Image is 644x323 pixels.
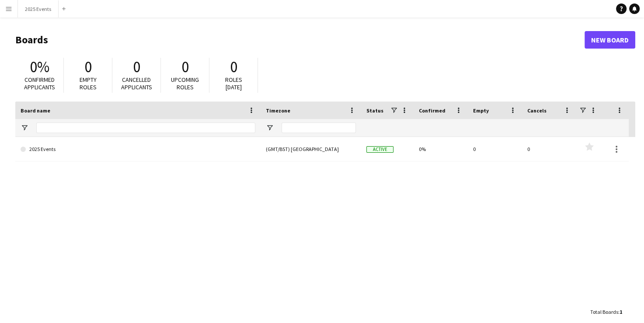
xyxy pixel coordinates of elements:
[590,303,622,320] div: :
[230,57,237,77] span: 0
[36,123,255,133] input: Board name Filter Input
[24,76,55,91] span: Confirmed applicants
[21,107,50,114] span: Board name
[473,107,489,114] span: Empty
[18,0,59,18] button: 2025 Events
[21,137,255,161] a: 2025 Events
[419,107,446,114] span: Confirmed
[414,137,468,161] div: 0%
[266,107,290,114] span: Timezone
[261,137,361,161] div: (GMT/BST) [GEOGRAPHIC_DATA]
[121,76,152,91] span: Cancelled applicants
[468,137,522,161] div: 0
[522,137,576,161] div: 0
[620,309,622,315] span: 1
[30,57,49,77] span: 0%
[21,124,28,132] button: Open Filter Menu
[266,124,274,132] button: Open Filter Menu
[282,123,356,133] input: Timezone Filter Input
[15,33,585,46] h1: Boards
[84,57,92,77] span: 0
[590,309,618,315] span: Total Boards
[585,31,635,49] a: New Board
[366,107,383,114] span: Status
[527,107,547,114] span: Cancels
[133,57,140,77] span: 0
[181,57,189,77] span: 0
[80,76,97,91] span: Empty roles
[366,146,393,153] span: Active
[225,76,242,91] span: Roles [DATE]
[171,76,199,91] span: Upcoming roles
